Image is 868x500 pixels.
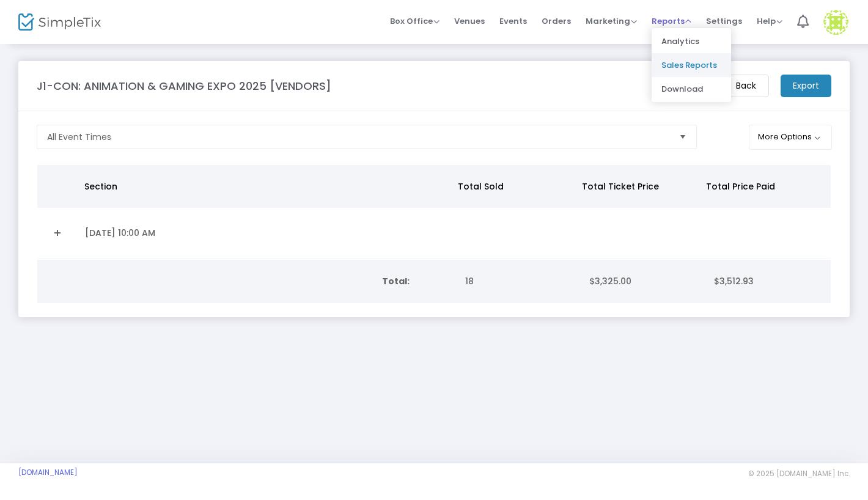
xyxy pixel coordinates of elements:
span: Reports [652,15,691,27]
span: Box Office [390,15,440,27]
li: Download [652,77,731,101]
span: 18 [465,275,474,287]
span: Help [757,15,782,27]
a: [DOMAIN_NAME] [18,468,78,477]
span: © 2025 [DOMAIN_NAME] Inc. [748,469,850,479]
th: Section [77,165,450,208]
m-panel-title: J1-CON: ANIMATION & GAMING EXPO 2025 [VENDORS] [37,78,331,94]
span: $3,325.00 [589,275,631,287]
button: Select [674,125,691,149]
b: Total: [382,275,410,287]
span: Orders [542,6,571,37]
span: All Event Times [47,131,111,143]
span: Events [499,6,527,37]
a: Expand Details [45,223,70,243]
span: Settings [706,6,742,37]
span: Marketing [586,15,637,27]
th: Total Sold [451,165,575,208]
m-button: Back [723,75,769,97]
td: [DATE] 10:00 AM [78,208,454,259]
span: Total Price Paid [706,180,775,193]
div: Data table [37,165,831,259]
li: Sales Reports [652,53,731,77]
div: Data table [37,260,831,303]
span: Total Ticket Price [582,180,659,193]
button: More Options [749,125,833,150]
span: Venues [454,6,485,37]
span: $3,512.93 [714,275,754,287]
li: Analytics [652,29,731,53]
m-button: Export [781,75,831,97]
